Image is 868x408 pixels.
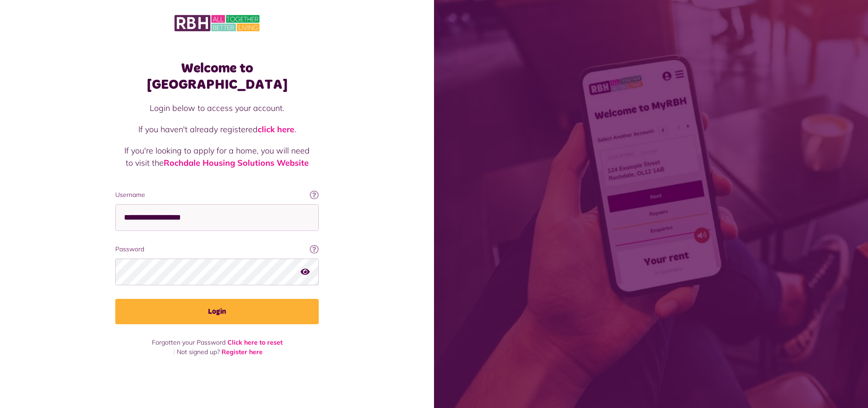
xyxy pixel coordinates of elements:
[222,348,263,356] a: Register here
[115,245,319,254] label: Password
[164,158,309,168] a: Rochdale Housing Solutions Website
[124,123,310,135] p: If you haven't already registered .
[124,144,310,169] p: If you're looking to apply for a home, you will need to visit the
[227,338,283,346] a: Click here to reset
[115,190,319,200] label: Username
[115,299,319,324] button: Login
[258,124,294,134] a: click here
[124,102,310,114] p: Login below to access your account.
[152,338,226,346] span: Forgotten your Password
[115,60,319,93] h1: Welcome to [GEOGRAPHIC_DATA]
[175,14,259,33] img: MyRBH
[177,348,220,356] span: Not signed up?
